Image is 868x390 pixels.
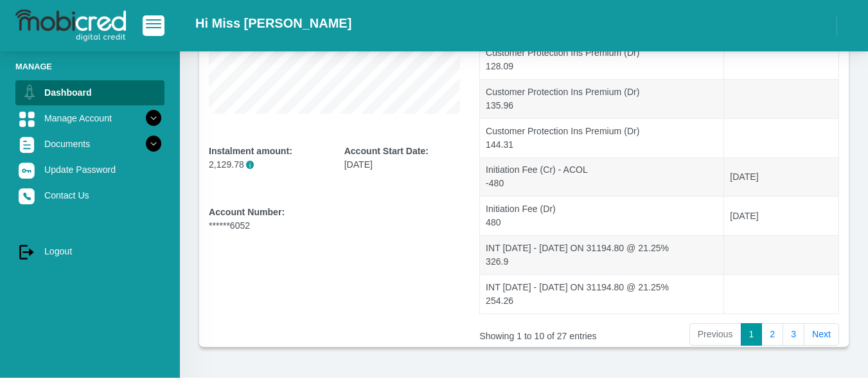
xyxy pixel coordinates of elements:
a: 1 [741,323,763,346]
span: i [246,161,254,169]
td: Initiation Fee (Dr) 480 [480,196,724,235]
b: Account Number: [209,207,285,217]
li: Manage [15,60,164,73]
td: INT [DATE] - [DATE] ON 31194.80 @ 21.25% 254.26 [480,274,724,314]
td: Customer Protection Ins Premium (Dr) 135.96 [480,79,724,118]
div: [DATE] [344,145,461,172]
b: Account Start Date: [344,146,429,156]
a: Logout [15,239,164,263]
td: [DATE] [724,157,838,197]
a: Manage Account [15,106,164,130]
p: 2,129.78 [209,158,325,172]
td: [DATE] [724,196,838,235]
img: logo-mobicred.svg [15,10,126,42]
b: Instalment amount: [209,146,292,156]
h2: Hi Miss [PERSON_NAME] [195,15,351,31]
a: 2 [761,323,783,346]
a: Contact Us [15,183,164,208]
div: Showing 1 to 10 of 27 entries [479,322,618,343]
a: Next [804,323,839,346]
td: Customer Protection Ins Premium (Dr) 128.09 [480,40,724,79]
td: INT [DATE] - [DATE] ON 31194.80 @ 21.25% 326.9 [480,235,724,274]
td: Customer Protection Ins Premium (Dr) 144.31 [480,118,724,157]
td: Initiation Fee (Cr) - ACOL -480 [480,157,724,197]
a: Dashboard [15,80,164,105]
a: Update Password [15,157,164,182]
a: 3 [783,323,804,346]
a: Documents [15,132,164,156]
